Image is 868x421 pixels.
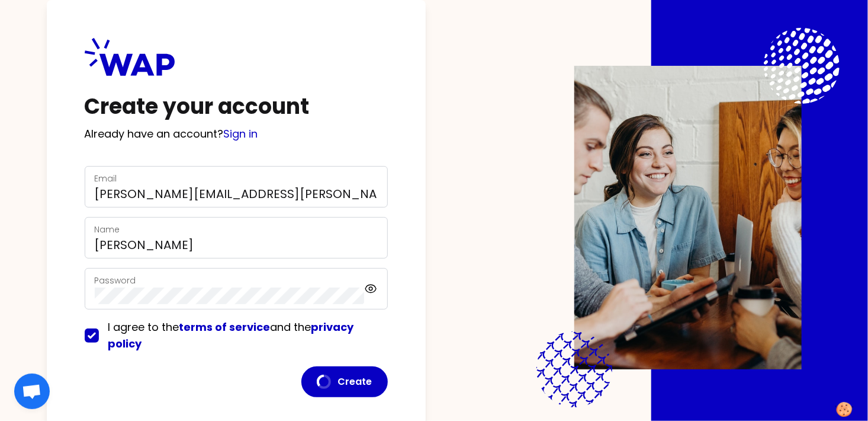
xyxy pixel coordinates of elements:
[301,366,388,397] button: Create
[108,320,354,351] span: I agree to the and the
[224,126,258,141] a: Sign in
[85,126,388,142] p: Already have an account?
[574,66,802,369] img: Description
[108,320,354,351] a: privacy policy
[95,275,136,286] label: Password
[85,95,388,119] h1: Create your account
[14,374,50,409] div: Ouvrir le chat
[179,320,271,334] a: terms of service
[95,173,117,184] label: Email
[95,224,120,235] label: Name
